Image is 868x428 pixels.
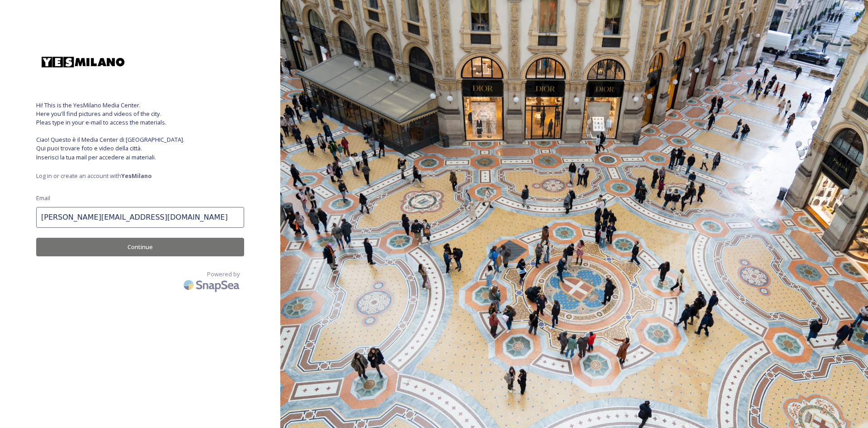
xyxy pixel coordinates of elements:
[36,194,50,202] span: Email
[36,207,244,228] input: john.doe@snapsea.io
[36,172,244,180] span: Log in or create an account with
[207,270,240,279] span: Powered by
[36,238,244,256] button: Continue
[36,101,244,162] span: Hi! This is the YesMilano Media Center. Here you'll find pictures and videos of the city. Pleas t...
[36,36,127,87] img: yesmi.jpg
[121,172,152,180] strong: YesMilano
[181,274,244,296] img: SnapSea Logo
